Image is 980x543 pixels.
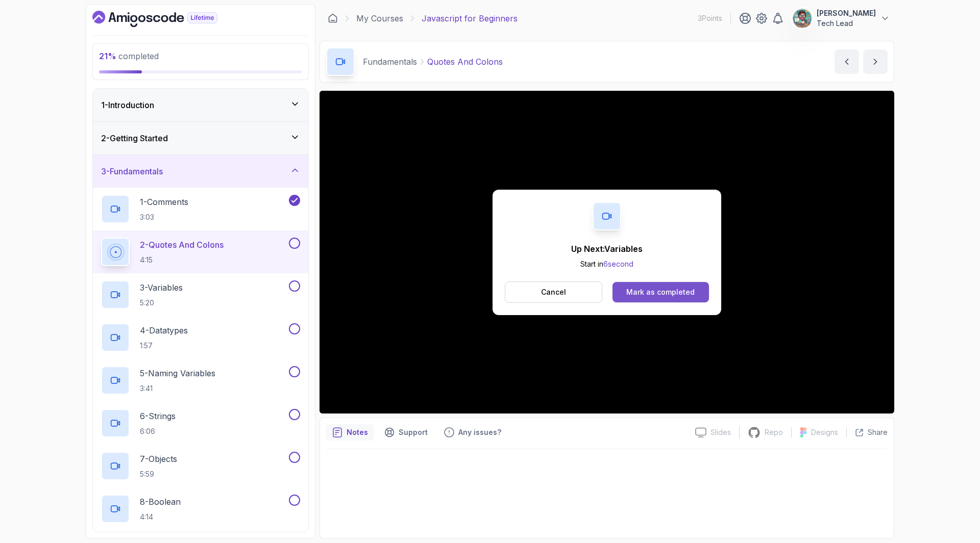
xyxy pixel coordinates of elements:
p: Quotes And Colons [427,56,503,68]
p: Repo [765,427,783,437]
button: 3-Fundamentals [93,155,308,188]
p: Javascript for Beginners [422,12,518,24]
a: Dashboard [328,13,338,23]
button: Cancel [505,281,602,303]
div: Mark as completed [626,287,695,297]
button: Support button [378,424,434,441]
p: 4 - Datatypes [140,324,188,337]
button: 2-Quotes And Colons4:15 [101,238,300,266]
iframe: 2 - Quotes and Colons [320,91,894,413]
button: 6-Strings6:06 [101,409,300,437]
button: 3-Variables5:20 [101,280,300,309]
button: 1-Introduction [93,89,308,121]
p: Up Next: Variables [571,243,643,255]
a: My Courses [356,12,403,24]
p: 6:06 [140,426,176,436]
span: 6 second [603,260,633,268]
p: 3 - Variables [140,281,183,294]
button: 1-Comments3:03 [101,195,300,223]
a: Dashboard [92,11,241,27]
p: 5:59 [140,469,177,479]
p: 8 - Boolean [140,496,181,508]
span: completed [99,51,159,61]
p: Any issues? [458,427,501,437]
p: 6 - Strings [140,410,176,422]
p: 3:03 [140,212,188,222]
p: Designs [811,427,838,437]
p: Fundamentals [363,56,417,68]
button: 5-Naming Variables3:41 [101,366,300,395]
p: 4:15 [140,255,224,265]
p: 4:14 [140,512,181,522]
p: 1:57 [140,341,188,351]
button: Feedback button [438,424,507,441]
button: 4-Datatypes1:57 [101,323,300,352]
button: user profile image[PERSON_NAME]Tech Lead [792,8,890,29]
p: 3:41 [140,383,215,394]
button: previous content [835,49,859,74]
p: 7 - Objects [140,453,177,465]
p: Tech Lead [817,18,876,29]
img: user profile image [793,9,812,28]
p: 2 - Quotes And Colons [140,239,224,251]
button: 8-Boolean4:14 [101,495,300,523]
button: Mark as completed [612,282,709,302]
p: Notes [347,427,368,437]
p: Slides [710,427,731,437]
p: 3 Points [698,13,722,23]
h3: 2 - Getting Started [101,132,168,144]
button: notes button [326,424,374,441]
p: Support [399,427,428,437]
span: 21 % [99,51,116,61]
p: Cancel [541,287,566,297]
p: Share [868,427,888,437]
p: 5 - Naming Variables [140,367,215,379]
p: 1 - Comments [140,196,188,208]
p: [PERSON_NAME] [817,8,876,18]
button: 2-Getting Started [93,122,308,154]
button: Share [846,427,888,437]
p: Start in [571,259,643,269]
button: 7-Objects5:59 [101,452,300,480]
button: next content [863,49,888,74]
h3: 1 - Introduction [101,99,154,111]
p: 5:20 [140,298,183,308]
h3: 3 - Fundamentals [101,165,163,177]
